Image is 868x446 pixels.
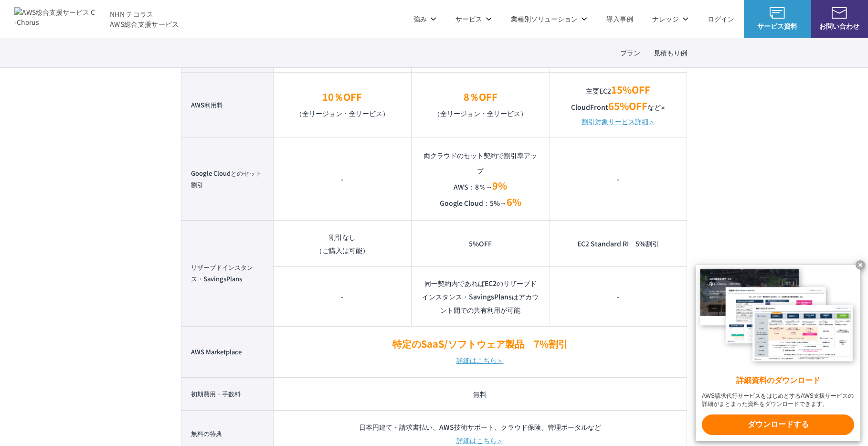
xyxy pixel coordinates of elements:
[511,14,587,24] p: 業種別ソリューション
[696,265,860,441] a: 詳細資料のダウンロード AWS請求代行サービスをはじめとするAWS支援サービスの詳細がまとまった資料をダウンロードできます。 ダウンロードする
[14,7,95,30] img: AWS総合支援サービス C-Chorus
[507,195,521,209] em: 6%
[412,266,550,326] td: 同一契約内であればEC2のリザーブドインスタンス・SavingsPlansはアカウント間での共有利用が可能
[744,21,811,31] span: サービス資料
[456,352,503,368] a: 詳細はこちら＞
[811,21,868,31] span: お問い合わせ
[661,104,665,111] small: ※
[322,90,362,104] em: 10％OFF
[273,220,411,266] td: 割引なし （ご購入は可能）
[708,14,734,24] a: ログイン
[413,14,436,24] p: 強み
[652,14,688,24] p: ナレッジ
[770,7,785,19] img: AWS総合支援サービス C-Chorus サービス資料
[702,375,854,386] x-t: 詳細資料のダウンロード
[273,377,687,410] td: 無料
[550,266,687,326] td: -
[550,220,687,266] td: EC2 Standard RI 5%割引
[273,266,411,326] td: -
[181,377,274,410] th: 初期費用・手数料
[412,220,550,266] td: 5%OFF
[582,115,655,128] a: 割引対象サービス詳細＞
[181,220,274,326] th: リザーブドインスタンス・SavingsPlans
[608,99,647,113] em: 65%OFF
[560,82,677,115] p: 主要EC2 CloudFront など
[392,337,568,350] em: 特定のSaaS/ソフトウェア製品 7%割引
[611,83,650,96] em: 15%OFF
[283,89,402,121] p: （全リージョン・全サービス）
[702,392,854,408] x-t: AWS請求代行サービスをはじめとするAWS支援サービスの詳細がまとまった資料をダウンロードできます。
[464,90,498,104] em: 8％OFF
[421,89,540,121] p: （全リージョン・全サービス）
[412,138,550,220] td: 両クラウドのセット契約で割引率アップ AWS：8％→ Google Cloud：5%→
[654,48,687,58] a: 見積もり例
[606,14,633,24] a: 導入事例
[550,138,687,220] td: -
[14,7,179,30] a: AWS総合支援サービス C-Chorus NHN テコラスAWS総合支援サービス
[273,138,411,220] td: -
[181,326,274,377] th: AWS Marketplace
[110,9,179,29] span: NHN テコラス AWS総合支援サービス
[181,138,274,220] th: Google Cloudとのセット割引
[832,7,847,19] img: お問い合わせ
[181,72,274,138] th: AWS利用料
[492,179,507,192] em: 9%
[455,14,492,24] p: サービス
[702,414,854,435] x-t: ダウンロードする
[620,48,640,58] a: プラン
